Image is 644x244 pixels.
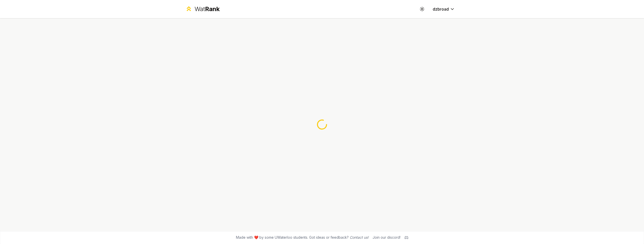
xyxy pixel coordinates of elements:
a: Contact us! [350,235,369,239]
button: dzbroad [429,5,459,14]
span: dzbroad [433,6,449,12]
div: Wat [194,5,220,13]
div: Join our discord! [373,235,400,240]
span: Made with ❤️ by some UWaterloo students. Got ideas or feedback? [236,235,369,240]
a: WatRank [185,5,220,13]
span: Rank [205,5,220,13]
